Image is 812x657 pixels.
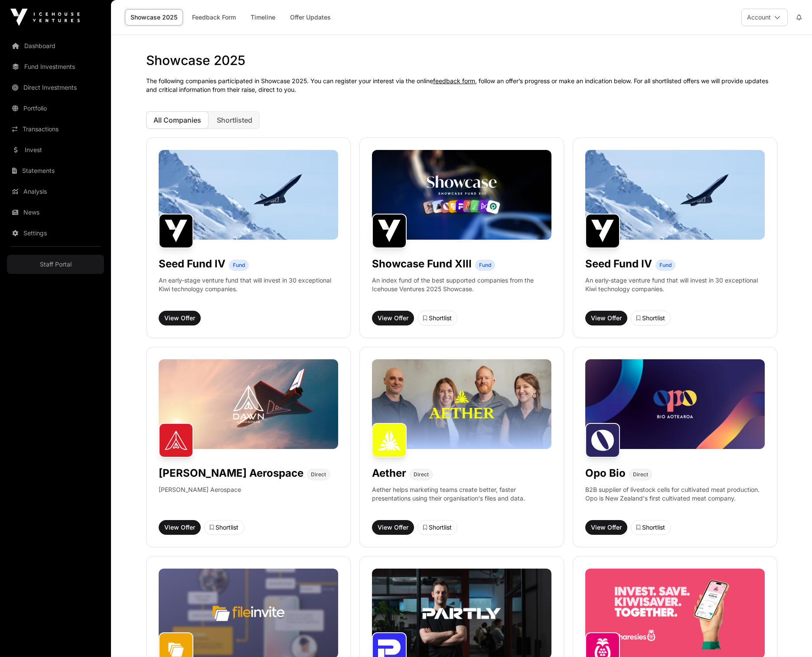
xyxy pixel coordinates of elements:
img: Opo-Bio-Banner.jpg [585,359,765,449]
button: Shortlist [204,520,244,535]
p: [PERSON_NAME] Aerospace [159,485,241,513]
img: Icehouse Ventures Logo [10,9,80,26]
h1: Seed Fund IV [585,257,652,271]
a: Portfolio [7,99,104,118]
button: View Offer [372,311,414,325]
img: Dawn Aerospace [159,423,193,458]
div: Shortlist [210,523,238,532]
img: Showcase-Fund-Banner-1.jpg [372,150,551,240]
span: View Offer [164,523,195,532]
div: Shortlist [636,523,665,532]
img: Seed Fund IV [159,214,193,248]
span: Direct [414,471,429,478]
p: Aether helps marketing teams create better, faster presentations using their organisation's files... [372,485,551,513]
button: View Offer [372,520,414,535]
a: Analysis [7,182,104,201]
button: Shortlist [417,311,457,325]
h1: Seed Fund IV [159,257,225,271]
button: View Offer [585,311,627,325]
button: View Offer [585,520,627,535]
a: Staff Portal [7,255,104,274]
a: Transactions [7,120,104,139]
p: An early-stage venture fund that will invest in 30 exceptional Kiwi technology companies. [585,276,765,293]
h1: [PERSON_NAME] Aerospace [159,466,303,480]
p: An index fund of the best supported companies from the Icehouse Ventures 2025 Showcase. [372,276,551,293]
a: Statements [7,161,104,180]
img: Opo Bio [585,423,620,458]
p: An early-stage venture fund that will invest in 30 exceptional Kiwi technology companies. [159,276,338,293]
a: feedback form [433,77,475,85]
a: Showcase 2025 [125,9,183,26]
a: Dashboard [7,36,104,55]
h1: Showcase 2025 [146,52,777,68]
span: Fund [479,262,491,269]
span: Direct [311,471,326,478]
img: Seed Fund IV [585,214,620,248]
span: View Offer [164,314,195,322]
img: Aether [372,423,407,458]
img: image-1600x800-%2810%29.jpg [585,150,765,240]
span: Fund [659,262,672,269]
span: View Offer [591,523,622,532]
div: Shortlist [423,523,452,532]
p: B2B supplier of livestock cells for cultivated meat production. Opo is New Zealand's first cultiv... [585,485,765,513]
a: Offer Updates [284,9,336,26]
button: Shortlist [631,520,671,535]
button: View Offer [159,311,201,325]
img: Aether-Banner.jpg [372,359,551,449]
span: Direct [633,471,648,478]
p: The following companies participated in Showcase 2025. You can register your interest via the onl... [146,77,777,94]
a: Settings [7,224,104,243]
h1: Showcase Fund XIII [372,257,472,271]
span: All Companies [153,116,201,124]
span: View Offer [591,314,622,322]
h1: Opo Bio [585,466,626,480]
a: Direct Investments [7,78,104,97]
img: Dawn-Banner.jpg [159,359,338,449]
button: View Offer [159,520,201,535]
a: Fund Investments [7,57,104,76]
div: Shortlist [636,314,665,322]
img: image-1600x800-%2810%29.jpg [159,150,338,240]
div: Shortlist [423,314,452,322]
span: Fund [233,262,245,269]
a: Invest [7,140,104,159]
a: Feedback Form [186,9,241,26]
img: Showcase Fund XIII [372,214,407,248]
span: View Offer [378,314,408,322]
h1: Aether [372,466,406,480]
a: Timeline [245,9,281,26]
button: Shortlisted [209,111,260,129]
span: View Offer [378,523,408,532]
button: All Companies [146,111,209,129]
a: News [7,203,104,222]
button: Shortlist [631,311,671,325]
span: Shortlisted [217,116,252,124]
button: Account [741,9,788,26]
button: Shortlist [417,520,457,535]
